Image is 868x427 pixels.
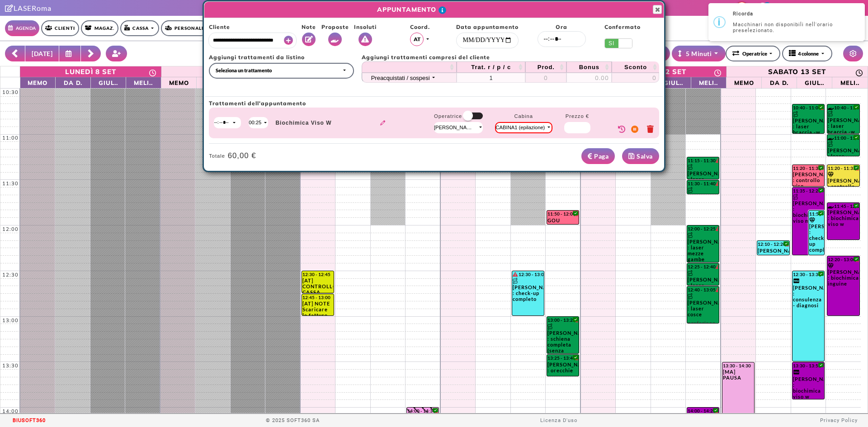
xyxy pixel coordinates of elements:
div: 11:30 [0,180,20,187]
div: 11:45 - 12:10 [828,203,859,209]
h4: 60,00 € [228,151,256,160]
div: [PERSON_NAME] : laser mezze gambe inferiori [688,232,718,262]
th: Trat. r / p / c: activate to sort column ascending [457,61,525,73]
span: Insoluti [354,23,377,31]
span: APPUNTAMENTO [211,5,613,14]
a: Cassa [120,20,159,36]
img: PERCORSO [828,141,834,147]
th: Bonus: activate to sort column ascending [566,61,612,73]
i: Sospendi il trattamento [631,126,639,133]
div: [PERSON_NAME] : schiena completa (senza deltoidi) [547,324,578,353]
i: Il cliente ha degli insoluti [716,181,721,186]
a: 9 settembre 2025 [161,66,302,77]
div: 11:20 - 11:35 [793,165,824,171]
div: 12:30 - 12:45 [302,272,333,277]
div: [PERSON_NAME] : laser ascelle [688,187,718,194]
i: Il cliente ha degli insoluti [716,264,721,269]
span: Memo [23,78,53,86]
span: Coord. [410,23,430,31]
i: Categoria cliente: Diamante [828,172,834,178]
div: [PERSON_NAME] : controllo zona [828,172,859,186]
div: 12:00 [0,226,20,232]
button: Vedi Proposte [328,33,342,46]
span: Giul.. [93,78,123,86]
span: Memo [729,78,759,86]
div: 12:20 - 13:00 [828,257,859,263]
button: Salva [622,148,659,164]
i: Il cliente ha degli insoluti [716,226,721,231]
div: 13:00 - 13:25 [547,317,578,323]
span: 35 [764,2,771,9]
div: [PERSON_NAME] : check-up completo [809,217,824,255]
button: Vedi Insoluti [359,33,372,46]
span: SI [605,39,618,48]
i: Categoria cliente: Nuovo [793,277,800,285]
a: Privacy Policy [820,418,858,423]
span: Cliente [209,23,297,31]
h2: Ricorda [733,11,854,17]
div: Macchinari non disponibili nell'orario preselezionato. [733,22,854,33]
img: PERCORSO [688,232,694,239]
label: Operatrice [434,113,462,122]
img: PERCORSO [793,111,799,117]
div: sabato 13 set [768,67,826,76]
div: [PERSON_NAME] : laser cosce [688,293,718,323]
div: 11:50 - 12:00 [547,211,578,217]
span: 0.00 [595,74,609,81]
a: Licenza D'uso [540,418,577,423]
div: [PERSON_NAME] : check-up completo [513,278,544,305]
button: [DATE] [25,46,59,61]
a: Personale [161,20,209,36]
i: Il cliente ha degli insoluti [716,158,721,163]
a: Magaz. [81,20,118,36]
div: 13:25 - 13:40 [547,355,578,361]
div: [PERSON_NAME] : laser inguine completo [688,270,718,285]
th: : activate to sort column ascending [362,61,457,73]
a: Agenda [5,20,39,36]
span: Da D. [199,78,229,86]
span: Giul.. [799,78,830,86]
div: 12:10 - 12:20 [758,241,789,247]
div: 12:00 - 12:25 [688,226,718,232]
span: Aggiungi trattamenti da listino [209,53,354,61]
div: Preacquistati / sospesi [371,75,430,81]
div: [PERSON_NAME] : orecchie [547,361,578,376]
span: Biochimica Viso W [275,119,331,127]
div: [PERSON_NAME] : laser inguine completo [688,164,718,179]
i: Il cliente ha degli insoluti [716,287,721,292]
div: 13:30 - 14:30 [723,363,754,368]
span: Proposte [321,23,349,31]
label: Cabina [514,113,533,120]
button: Crea nuovo contatto rapido [106,46,127,61]
a: 13 settembre 2025 [726,66,868,77]
i: Categoria cliente: Nuovo [793,369,800,376]
a: Clicca per andare alla pagina di firmaLASERoma [5,4,52,12]
i: Elimina il trattamento [647,126,654,133]
div: 13:30 [0,362,20,369]
a: Clienti [41,20,79,36]
span: Meli.. [835,78,865,86]
button: Vedi Note [302,33,316,46]
span: Data appuntamento [456,23,519,31]
div: 12:30 - 13:00 [513,272,544,277]
div: 14:00 - 14:25 [688,408,718,414]
div: [AT] CONTROLLO CASSA Inserimento spese reali della settimana (da [DATE] a [DATE]) [302,277,333,293]
span: Da D. [58,78,88,86]
span: Giul.. [658,78,689,86]
img: PERCORSO [547,324,554,330]
div: [PERSON_NAME] : laser braccia -w [828,111,859,133]
span: Note [302,23,316,31]
div: 14:00 [0,408,20,414]
th: Prod.: activate to sort column ascending [525,61,566,73]
span: AT [414,35,420,43]
div: 12:30 - 13:30 [793,272,824,277]
img: PERCORSO [688,187,694,193]
div: [PERSON_NAME] : biochimica viso w [793,369,824,399]
th: Sconto: activate to sort column ascending [612,61,659,73]
div: [AT] NOTE Scaricare le fatture estere di meta e indeed e inviarle a trincia [302,300,333,315]
div: [PERSON_NAME] : foto - controllo *da remoto* tramite foto [758,248,789,255]
img: PERCORSO [688,293,694,300]
span: Ora [538,23,586,31]
div: [PERSON_NAME] : laser inguine completo [828,141,859,156]
span: Meli.. [693,78,724,86]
